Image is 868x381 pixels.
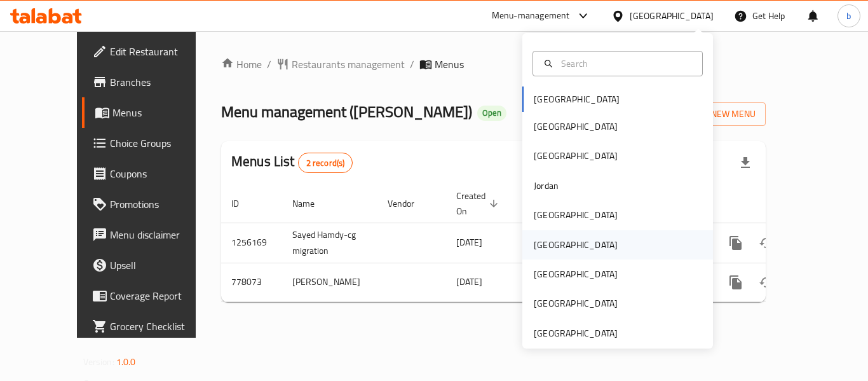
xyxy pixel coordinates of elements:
span: Menu disclaimer [110,227,212,242]
div: [GEOGRAPHIC_DATA] [534,267,618,281]
button: Add New Menu [667,102,766,126]
span: 1.0.0 [116,354,136,370]
div: [GEOGRAPHIC_DATA] [534,296,618,310]
div: Menu-management [492,8,570,24]
span: Menus [112,105,212,120]
button: Change Status [751,228,782,258]
span: [DATE] [456,274,482,290]
nav: breadcrumb [221,57,766,72]
button: more [721,267,751,298]
span: ID [231,196,255,211]
span: Menus [435,57,464,72]
li: / [267,57,271,72]
div: Total records count [298,153,353,173]
div: [GEOGRAPHIC_DATA] [534,149,618,163]
a: Branches [82,67,222,97]
div: Open [477,106,506,121]
span: Created On [456,188,502,219]
td: Sayed Hamdy-cg migration [282,223,377,263]
div: [GEOGRAPHIC_DATA] [534,238,618,252]
a: Choice Groups [82,128,222,158]
span: Add New Menu [677,106,756,122]
span: Edit Restaurant [110,44,212,59]
button: Change Status [751,267,782,298]
input: Search [556,57,695,71]
span: [DATE] [456,234,482,251]
span: Branches [110,74,212,90]
td: 778073 [221,263,282,301]
span: Choice Groups [110,135,212,151]
a: Menu disclaimer [82,219,222,250]
div: Jordan [534,179,559,193]
a: Home [221,57,262,72]
div: Export file [730,148,761,178]
a: Coverage Report [82,281,222,311]
a: Restaurants management [276,57,405,72]
span: Upsell [110,258,212,273]
li: / [410,57,414,72]
span: Restaurants management [292,57,405,72]
a: Grocery Checklist [82,311,222,342]
span: Open [477,107,506,118]
a: Promotions [82,189,222,219]
a: Coupons [82,158,222,189]
span: Vendor [388,196,431,211]
a: Edit Restaurant [82,36,222,67]
div: [GEOGRAPHIC_DATA] [630,9,714,23]
span: Name [292,196,331,211]
span: Grocery Checklist [110,319,212,334]
span: Coupons [110,166,212,181]
span: Coverage Report [110,288,212,303]
a: Menus [82,97,222,128]
span: Version: [83,354,114,370]
div: [GEOGRAPHIC_DATA] [534,120,618,134]
a: Upsell [82,250,222,281]
span: 2 record(s) [299,157,353,169]
td: [PERSON_NAME] [282,263,377,301]
div: [GEOGRAPHIC_DATA] [534,326,618,340]
span: b [846,9,851,23]
span: Promotions [110,197,212,212]
button: more [721,228,751,258]
h2: Menus List [231,152,353,173]
div: [GEOGRAPHIC_DATA] [534,208,618,222]
span: Menu management ( [PERSON_NAME] ) [221,97,472,126]
td: 1256169 [221,223,282,263]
